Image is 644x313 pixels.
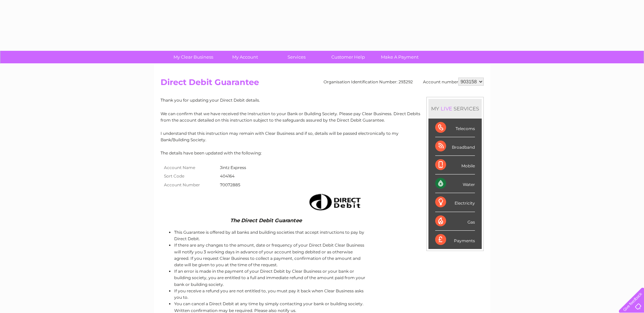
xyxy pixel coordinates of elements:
p: Thank you for updating your Direct Debit details. [161,97,484,103]
div: Water [435,174,475,193]
h2: Direct Debit Guarantee [161,78,484,90]
li: This Guarantee is offered by all banks and building societies that accept instructions to pay by ... [174,229,367,242]
td: 70072885 [218,181,248,189]
th: Sort Code [161,172,218,181]
td: Jintz Express [218,163,248,172]
p: I understand that this instruction may remain with Clear Business and if so, details will be pass... [161,130,484,143]
li: If there are any changes to the amount, date or frequency of your Direct Debit Clear Business wil... [174,242,367,268]
li: If an error is made in the payment of your Direct Debit by Clear Business or your bank or buildin... [174,268,367,288]
div: Broadband [435,137,475,156]
div: Organisation Identification Number: 293292 Account number [324,78,484,86]
td: The Direct Debit Guarantee [161,216,367,225]
a: Customer Help [320,51,376,63]
div: MY SERVICES [428,99,482,118]
li: If you receive a refund you are not entitled to, you must pay it back when Clear Business asks yo... [174,288,367,300]
a: My Account [217,51,273,63]
a: My Clear Business [165,51,221,63]
p: The details have been updated with the following: [161,150,484,156]
p: We can confirm that we have received the Instruction to your Bank or Building Society. Please pay... [161,110,484,123]
a: Services [269,51,325,63]
img: Direct Debit image [303,191,365,213]
div: Electricity [435,193,475,212]
a: Make A Payment [372,51,428,63]
div: Mobile [435,156,475,174]
th: Account Number [161,181,218,189]
div: Gas [435,212,475,231]
td: 404164 [218,172,248,181]
div: Telecoms [435,119,475,137]
div: Payments [435,231,475,249]
div: LIVE [439,105,454,112]
th: Account Name [161,163,218,172]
